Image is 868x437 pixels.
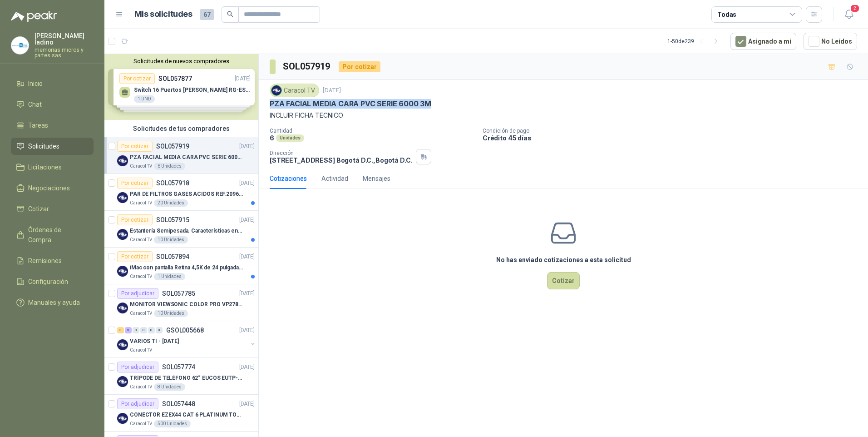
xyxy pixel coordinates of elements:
span: Inicio [28,79,43,89]
p: Dirección [270,150,412,156]
p: Condición de pago [483,128,864,134]
a: Solicitudes [11,138,94,155]
p: Caracol TV [130,163,152,170]
p: TRÍPODE DE TELÉFONO 62“ EUCOS EUTP-010 [130,374,243,382]
button: No Leídos [804,33,857,50]
div: 8 Unidades [154,383,185,391]
p: SOL057785 [162,290,195,297]
p: INCLUIR FICHA TECNICO [270,110,857,120]
p: Caracol TV [130,420,152,427]
p: Caracol TV [130,383,152,391]
p: Caracol TV [130,199,152,207]
a: Órdenes de Compra [11,221,94,248]
a: Manuales y ayuda [11,294,94,311]
div: Por cotizar [339,61,380,72]
p: [DATE] [239,142,255,151]
span: Remisiones [28,256,62,266]
p: 6 [270,134,274,142]
h3: SOL057919 [283,60,331,74]
p: Caracol TV [130,236,152,243]
img: Company Logo [117,229,128,240]
div: 3 [117,327,124,333]
h3: No has enviado cotizaciones a esta solicitud [496,255,631,265]
a: Por cotizarSOL057915[DATE] Company LogoEstantería Semipesada. Características en el adjuntoCaraco... [104,211,258,248]
div: 6 Unidades [154,163,185,170]
img: Company Logo [117,155,128,166]
img: Company Logo [117,413,128,424]
img: Company Logo [11,37,29,54]
p: [PERSON_NAME] ladino [35,33,94,45]
img: Logo peakr [11,11,57,22]
p: SOL057448 [162,401,195,407]
p: Estantería Semipesada. Características en el adjunto [130,227,243,235]
span: Órdenes de Compra [28,225,85,245]
span: Solicitudes [28,141,59,151]
p: SOL057919 [156,143,189,149]
p: Crédito 45 días [483,134,864,142]
a: Negociaciones [11,179,94,197]
div: 0 [133,327,139,333]
p: [DATE] [239,179,255,188]
div: Por cotizar [117,251,153,262]
a: Por cotizarSOL057894[DATE] Company LogoiMac con pantalla Retina 4,5K de 24 pulgadas M4Caracol TV1... [104,248,258,284]
a: Licitaciones [11,159,94,176]
div: 5 [125,327,132,333]
img: Company Logo [117,339,128,350]
p: VARIOS TI - [DATE] [130,337,179,346]
p: SOL057774 [162,364,195,370]
span: 67 [200,9,214,20]
div: Por cotizar [117,141,153,152]
p: SOL057918 [156,180,189,186]
div: 0 [156,327,163,333]
img: Company Logo [117,192,128,203]
a: Cotizar [11,200,94,218]
button: Solicitudes de nuevos compradores [108,58,255,65]
p: [DATE] [239,400,255,408]
a: Inicio [11,75,94,92]
div: 0 [140,327,147,333]
a: Remisiones [11,252,94,269]
span: Tareas [28,120,48,130]
div: Por cotizar [117,214,153,225]
div: 10 Unidades [154,310,188,317]
p: Caracol TV [130,347,152,354]
div: 1 Unidades [154,273,185,280]
div: Todas [717,10,736,20]
p: PZA FACIAL MEDIA CARA PVC SERIE 6000 3M [270,99,431,109]
p: [DATE] [239,253,255,261]
p: [DATE] [239,363,255,372]
div: 20 Unidades [154,199,188,207]
div: Solicitudes de nuevos compradoresPor cotizarSOL057877[DATE] Switch 16 Puertos [PERSON_NAME] RG-ES... [104,54,258,120]
button: Cotizar [547,272,580,289]
p: SOL057915 [156,217,189,223]
span: 2 [850,4,860,13]
p: [DATE] [239,326,255,335]
p: [STREET_ADDRESS] Bogotá D.C. , Bogotá D.C. [270,156,412,164]
p: Caracol TV [130,310,152,317]
a: Tareas [11,117,94,134]
h1: Mis solicitudes [134,8,192,21]
p: Caracol TV [130,273,152,280]
a: Por adjudicarSOL057774[DATE] Company LogoTRÍPODE DE TELÉFONO 62“ EUCOS EUTP-010Caracol TV8 Unidades [104,358,258,395]
a: Configuración [11,273,94,290]
span: Configuración [28,277,68,287]
a: 3 5 0 0 0 0 GSOL005668[DATE] Company LogoVARIOS TI - [DATE]Caracol TV [117,325,256,354]
img: Company Logo [117,266,128,277]
div: Solicitudes de tus compradores [104,120,258,137]
span: Manuales y ayuda [28,298,80,308]
div: 1 - 50 de 239 [667,34,723,49]
p: PAR DE FILTROS GASES ACIDOS REF.2096 3M [130,190,243,199]
span: Licitaciones [28,162,62,172]
div: Unidades [276,134,304,142]
span: Chat [28,99,42,109]
p: GSOL005668 [166,327,204,333]
p: iMac con pantalla Retina 4,5K de 24 pulgadas M4 [130,263,243,272]
p: MONITOR VIEWSONIC COLOR PRO VP2786-4K [130,300,243,309]
div: Cotizaciones [270,174,307,184]
a: Por cotizarSOL057918[DATE] Company LogoPAR DE FILTROS GASES ACIDOS REF.2096 3MCaracol TV20 Unidades [104,174,258,211]
p: SOL057894 [156,253,189,260]
div: Caracol TV [270,84,319,97]
div: Por adjudicar [117,288,158,299]
p: [DATE] [323,86,341,95]
div: Actividad [321,174,348,184]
